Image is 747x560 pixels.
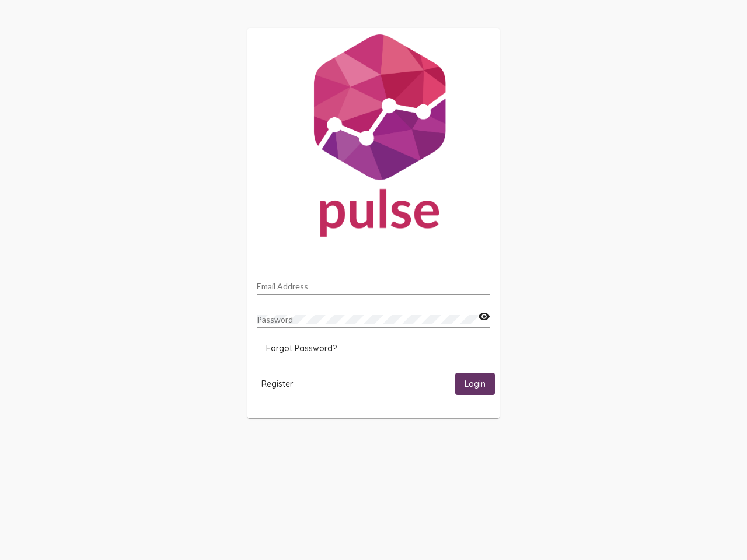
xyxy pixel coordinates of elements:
[465,379,486,390] span: Login
[257,338,346,359] button: Forgot Password?
[252,373,302,394] button: Register
[266,343,337,353] span: Forgot Password?
[261,379,293,389] span: Register
[478,310,490,324] mat-icon: visibility
[247,28,500,249] img: Pulse For Good Logo
[455,373,495,394] button: Login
